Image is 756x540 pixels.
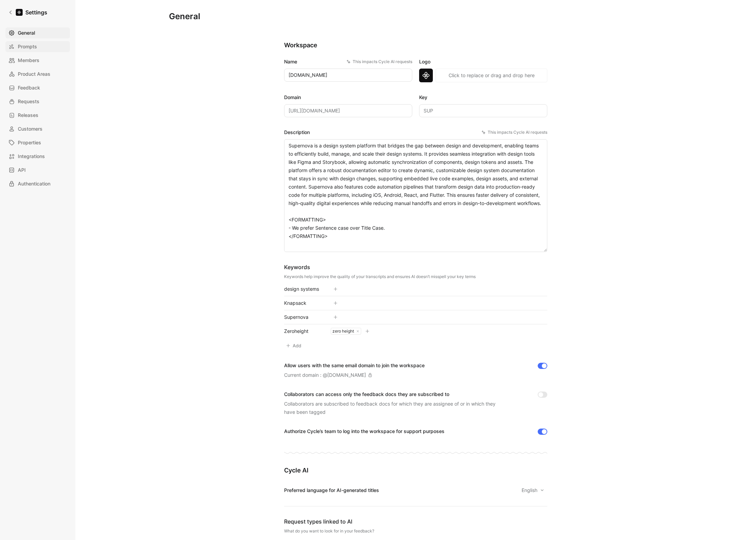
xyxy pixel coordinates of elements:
a: Customers [5,123,70,134]
div: Authorize Cycle’s team to log into the workspace for support purposes [284,427,444,435]
div: design systems [284,285,322,293]
div: Current domain : @ [284,371,372,379]
button: Click to replace or drag and drop here [436,69,547,82]
span: API [18,166,26,174]
span: Properties [18,139,41,147]
a: Members [5,55,70,66]
input: Some placeholder [284,104,412,117]
h2: Workspace [284,41,547,49]
span: General [18,29,35,37]
a: Integrations [5,151,70,162]
div: What do you want to look for in your feedback? [284,528,547,534]
div: Collaborators are subscribed to feedback docs for which they are assignee of or in which they hav... [284,400,503,416]
a: Releases [5,110,70,121]
textarea: Supernova is a design system platform that bridges the gap between design and development, enabli... [284,139,547,252]
label: Name [284,58,412,66]
span: Integrations [18,152,45,160]
h2: Cycle AI [284,466,547,475]
a: Properties [5,137,70,148]
span: Releases [18,111,38,119]
div: This impacts Cycle AI requests [481,129,547,136]
h1: General [169,11,200,22]
label: Logo [419,58,547,66]
span: Requests [18,97,39,106]
div: Preferred language for AI-generated titles [284,486,379,494]
div: Supernova [284,313,322,321]
a: Authentication [5,178,70,189]
label: Domain [284,93,412,101]
img: logo [419,69,433,82]
div: This impacts Cycle AI requests [346,58,412,65]
a: Product Areas [5,69,70,80]
div: Knapsack [284,299,322,307]
span: English [522,486,539,494]
div: Collaborators can access only the feedback docs they are subscribed to [284,390,503,398]
div: Keywords [284,263,476,271]
div: [DOMAIN_NAME] [327,371,366,379]
span: Feedback [18,84,40,92]
a: API [5,165,70,176]
label: Key [419,93,547,101]
button: English [519,485,547,495]
button: Add [284,341,304,350]
span: Customers [18,125,42,133]
div: Request types linked to AI [284,517,547,526]
h1: Settings [25,8,47,16]
a: Feedback [5,82,70,93]
a: Requests [5,96,70,107]
span: Product Areas [18,70,50,78]
span: Prompts [18,43,37,51]
a: Settings [5,5,50,19]
a: Prompts [5,41,70,52]
div: Keywords help improve the quality of your transcripts and ensures AI doesn’t misspell your key terms [284,274,476,279]
div: Allow users with the same email domain to join the workspace [284,361,425,370]
span: Members [18,56,39,64]
label: Description [284,128,547,136]
div: Zeroheight [284,327,322,335]
a: General [5,27,70,38]
span: Authentication [18,180,50,188]
div: zero height [331,328,354,334]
